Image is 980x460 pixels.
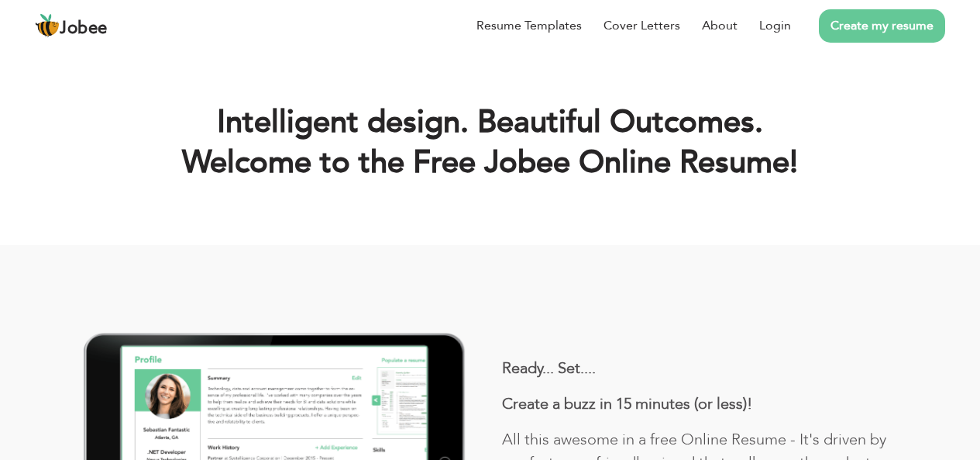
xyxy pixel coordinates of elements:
[502,393,752,414] b: Create a buzz in 15 minutes (or less)!
[819,9,945,43] a: Create my resume
[502,358,596,379] b: Ready... Set....
[476,16,582,35] a: Resume Templates
[35,13,60,38] img: jobee.io
[759,16,791,35] a: Login
[702,16,738,35] a: About
[60,20,108,37] span: Jobee
[37,102,943,183] h1: Intelligent design. Beautiful Outcomes. Welcome to the Free Jobee Online Resume!
[35,13,108,38] a: Jobee
[603,16,680,35] a: Cover Letters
